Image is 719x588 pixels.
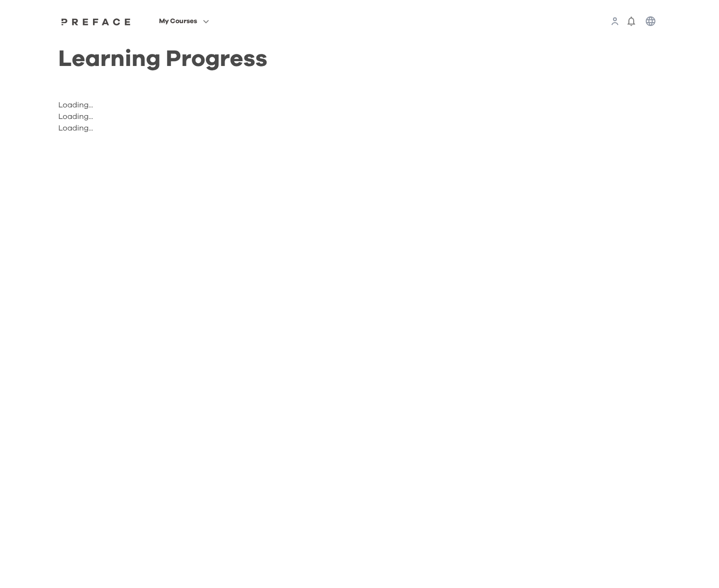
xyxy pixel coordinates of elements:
a: Preface Logo [59,17,133,25]
button: My Courses [156,15,212,27]
img: Preface Logo [59,18,133,26]
p: Loading... [58,111,450,122]
h1: Learning Progress [58,54,450,65]
p: Loading... [58,99,450,111]
p: Loading... [58,122,450,134]
span: My Courses [159,15,197,27]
